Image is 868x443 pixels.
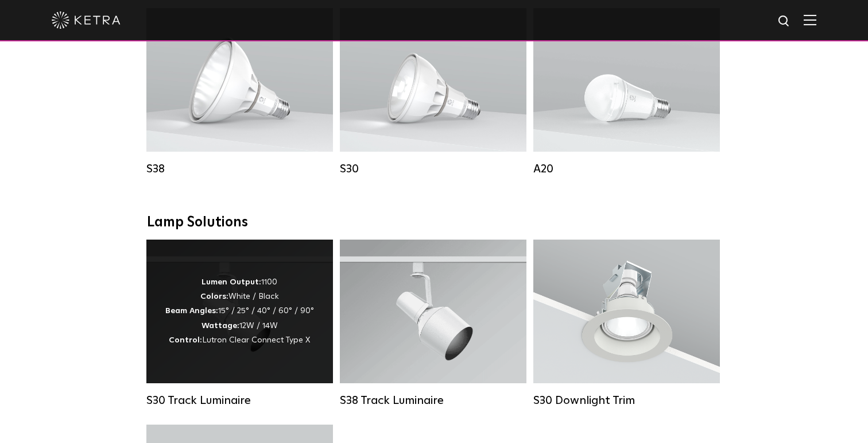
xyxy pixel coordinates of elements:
[533,8,720,176] a: A20 Lumen Output:600 / 800Colors:White / BlackBase Type:E26 Edison Base / GU24Beam Angles:Omni-Di...
[533,240,720,407] a: S30 Downlight Trim S30 Downlight Trim
[146,8,333,176] a: S38 Lumen Output:1100Colors:White / BlackBase Type:E26 Edison Base / GU24Beam Angles:10° / 25° / ...
[533,394,720,407] div: S30 Downlight Trim
[533,162,720,176] div: A20
[201,322,239,330] strong: Wattage:
[340,240,526,407] a: S38 Track Luminaire Lumen Output:1100Colors:White / BlackBeam Angles:10° / 25° / 40° / 60°Wattage...
[200,292,228,301] strong: Colors:
[146,394,333,407] div: S30 Track Luminaire
[165,307,218,315] strong: Beam Angles:
[202,336,310,344] span: Lutron Clear Connect Type X
[340,394,526,407] div: S38 Track Luminaire
[201,278,261,286] strong: Lumen Output:
[169,336,202,344] strong: Control:
[804,14,816,25] img: Hamburger%20Nav.svg
[52,11,121,29] img: ketra-logo-2019-white
[340,8,526,176] a: S30 Lumen Output:1100Colors:White / BlackBase Type:E26 Edison Base / GU24Beam Angles:15° / 25° / ...
[165,275,314,348] div: 1100 White / Black 15° / 25° / 40° / 60° / 90° 12W / 14W
[340,162,526,176] div: S30
[146,240,333,407] a: S30 Track Luminaire Lumen Output:1100Colors:White / BlackBeam Angles:15° / 25° / 40° / 60° / 90°W...
[146,162,333,176] div: S38
[147,214,721,231] div: Lamp Solutions
[777,14,792,29] img: search icon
